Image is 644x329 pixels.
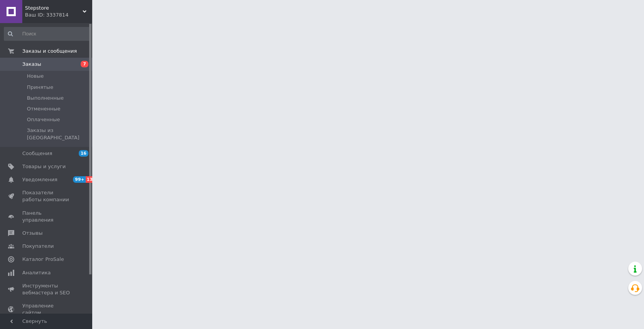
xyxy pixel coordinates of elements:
[25,12,92,18] div: Ваш ID: 3337814
[27,105,60,112] span: Отмененные
[79,150,88,157] span: 16
[27,95,64,102] span: Выполненные
[22,230,43,237] span: Отзывы
[25,5,83,12] span: Stepstore
[22,189,71,203] span: Показатели работы компании
[27,73,44,80] span: Новые
[27,127,90,141] span: Заказы из [GEOGRAPHIC_DATA]
[22,48,77,55] span: Заказы и сообщения
[27,116,60,123] span: Оплаченные
[27,84,53,91] span: Принятые
[22,256,64,263] span: Каталог ProSale
[22,282,71,296] span: Инструменты вебмастера и SEO
[22,243,54,250] span: Покупатели
[81,61,88,67] span: 7
[86,176,95,183] span: 13
[22,61,41,68] span: Заказы
[22,176,57,183] span: Уведомления
[4,27,90,41] input: Поиск
[22,302,71,316] span: Управление сайтом
[22,150,52,157] span: Сообщения
[73,176,86,183] span: 99+
[22,163,66,170] span: Товары и услуги
[22,210,71,224] span: Панель управления
[22,269,51,276] span: Аналитика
